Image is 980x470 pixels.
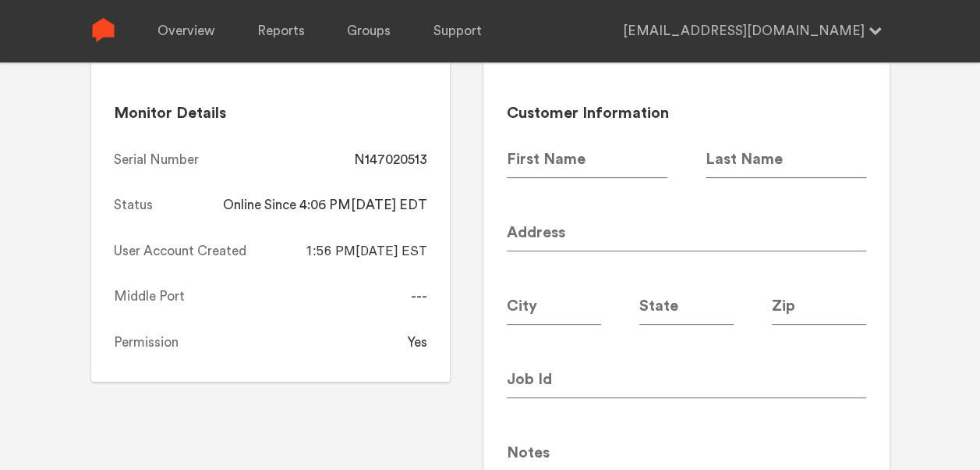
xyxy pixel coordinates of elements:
[507,104,866,123] h2: Customer Information
[114,104,426,123] h2: Monitor Details
[354,151,427,169] div: N147020513
[114,333,179,352] div: Permission
[223,196,427,215] div: Online Since 4:06 PM[DATE] EDT
[114,287,185,306] div: Middle Port
[114,151,199,169] div: Serial Number
[306,243,427,258] span: 1:56 PM[DATE] EST
[411,287,427,306] div: ---
[114,242,246,261] div: User Account Created
[408,333,427,352] div: Yes
[91,18,115,42] img: Sense Logo
[114,196,153,215] div: Status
